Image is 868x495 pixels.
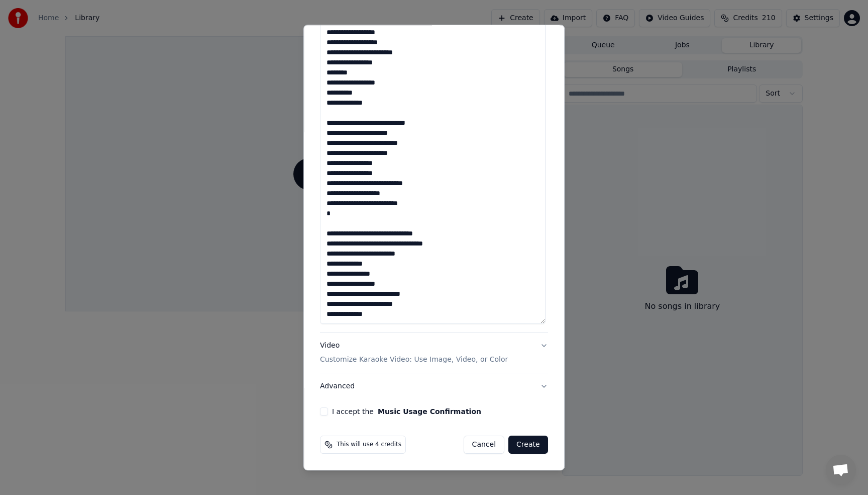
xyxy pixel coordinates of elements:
button: VideoCustomize Karaoke Video: Use Image, Video, or Color [320,333,548,373]
button: Create [508,436,548,454]
label: I accept the [332,408,481,415]
span: This will use 4 credits [337,441,401,449]
button: I accept the [378,408,481,415]
button: Advanced [320,373,548,399]
div: Video [320,341,508,365]
p: Customize Karaoke Video: Use Image, Video, or Color [320,355,508,365]
button: Cancel [464,436,504,454]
